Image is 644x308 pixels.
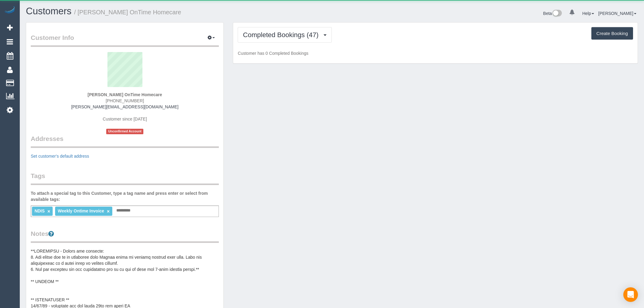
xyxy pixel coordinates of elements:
a: Customers [26,6,72,16]
span: Unconfirmed Account [106,129,143,134]
label: To attach a special tag to this Customer, type a tag name and press enter or select from availabl... [31,190,219,202]
p: Customer has 0 Completed Bookings [238,50,633,56]
a: [PERSON_NAME][EMAIL_ADDRESS][DOMAIN_NAME] [71,104,178,109]
legend: Customer Info [31,33,219,47]
img: New interface [552,10,562,18]
button: Completed Bookings (47) [238,27,331,43]
strong: [PERSON_NAME] OnTime Homecare [88,92,162,97]
span: Weekly Ontime Invoice [58,208,104,213]
div: Open Intercom Messenger [623,287,638,302]
span: NDIS [34,208,44,213]
a: [PERSON_NAME] [598,11,636,16]
a: Beta [543,11,562,16]
a: × [47,209,50,214]
img: Automaid Logo [4,6,16,15]
span: [PHONE_NUMBER] [106,98,144,103]
button: Create Booking [591,27,633,40]
legend: Tags [31,171,219,185]
span: Customer since [DATE] [103,117,147,121]
span: Completed Bookings (47) [243,31,321,39]
a: × [107,209,110,214]
a: Help [582,11,594,16]
small: / [PERSON_NAME] OnTime Homecare [74,9,181,16]
legend: Notes [31,229,219,243]
a: Set customer's default address [31,154,89,159]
